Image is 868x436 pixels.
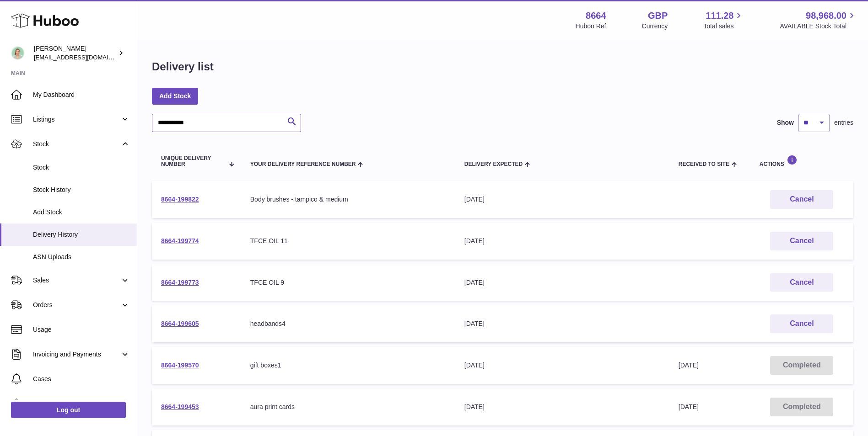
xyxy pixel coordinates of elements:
[33,115,120,124] span: Listings
[33,301,120,309] span: Orders
[834,118,853,127] span: entries
[33,253,130,261] span: ASN Uploads
[770,190,833,209] button: Cancel
[706,10,733,22] span: 111.28
[34,44,116,62] div: [PERSON_NAME]
[464,237,660,245] div: [DATE]
[33,163,130,172] span: Stock
[161,320,199,327] a: 8664-199605
[250,161,356,167] span: Your Delivery Reference Number
[33,90,130,99] span: My Dashboard
[586,10,606,22] strong: 8664
[679,161,729,167] span: Received to Site
[161,237,199,245] a: 8664-199774
[161,196,199,203] a: 8664-199822
[161,155,224,167] span: Unique Delivery Number
[33,350,120,359] span: Invoicing and Payments
[679,403,699,410] span: [DATE]
[161,403,199,410] a: 8664-199453
[464,278,660,287] div: [DATE]
[703,22,744,31] span: Total sales
[806,10,846,22] span: 98,968.00
[642,22,668,31] div: Currency
[464,361,660,370] div: [DATE]
[780,10,857,31] a: 98,968.00 AVAILABLE Stock Total
[33,208,130,217] span: Add Stock
[250,319,446,328] div: headbands4
[33,186,130,194] span: Stock History
[464,195,660,204] div: [DATE]
[250,278,446,287] div: TFCE OIL 9
[33,325,130,334] span: Usage
[161,362,199,369] a: 8664-199570
[760,155,844,167] div: Actions
[11,46,25,60] img: internalAdmin-8664@internal.huboo.com
[161,279,199,286] a: 8664-199773
[33,230,130,239] span: Delivery History
[33,140,120,149] span: Stock
[11,402,126,418] a: Log out
[464,319,660,328] div: [DATE]
[152,59,214,74] h1: Delivery list
[464,403,660,411] div: [DATE]
[703,10,744,31] a: 111.28 Total sales
[679,362,699,369] span: [DATE]
[777,118,794,127] label: Show
[576,22,606,31] div: Huboo Ref
[250,361,446,370] div: gift boxes1
[648,10,668,22] strong: GBP
[34,53,135,61] span: [EMAIL_ADDRESS][DOMAIN_NAME]
[780,22,857,31] span: AVAILABLE Stock Total
[152,88,198,104] a: Add Stock
[250,195,446,204] div: Body brushes - tampico & medium
[250,403,446,411] div: aura print cards
[770,273,833,292] button: Cancel
[770,314,833,333] button: Cancel
[33,276,120,285] span: Sales
[33,375,130,383] span: Cases
[770,232,833,250] button: Cancel
[250,237,446,245] div: TFCE OIL 11
[464,161,523,167] span: Delivery Expected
